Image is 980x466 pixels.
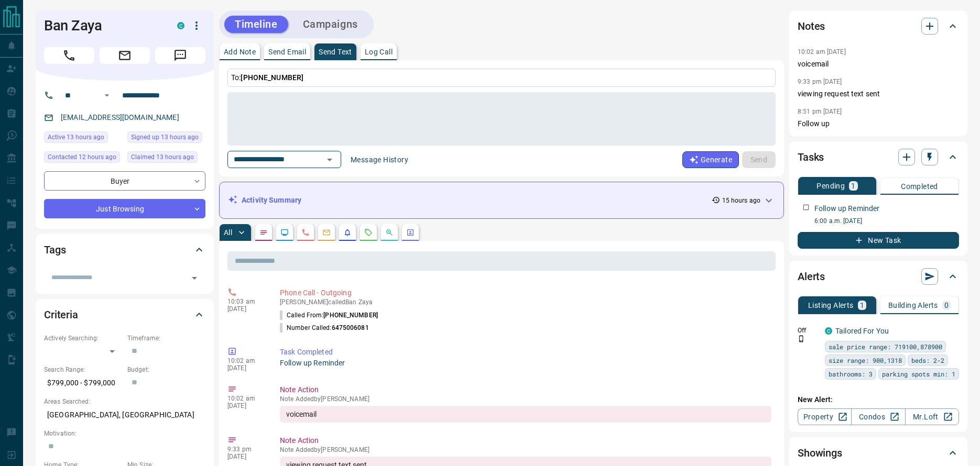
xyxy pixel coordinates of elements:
[343,228,352,237] svg: Listing Alerts
[798,18,825,35] h2: Notes
[44,47,94,64] span: Call
[851,182,855,190] p: 1
[259,228,268,237] svg: Notes
[319,48,352,56] p: Send Text
[227,364,264,372] p: [DATE]
[882,369,955,379] span: parking spots min: 1
[798,145,959,170] div: Tasks
[798,335,805,342] svg: Push Notification Only
[44,429,205,438] p: Motivation:
[798,232,959,249] button: New Task
[224,229,232,236] p: All
[280,287,771,298] p: Phone Call - Outgoing
[682,151,739,168] button: Generate
[798,14,959,39] div: Notes
[127,131,205,146] div: Mon Oct 13 2025
[131,132,199,142] span: Signed up 13 hours ago
[44,237,205,262] div: Tags
[280,358,771,369] p: Follow up Reminder
[44,302,205,327] div: Criteria
[280,406,771,423] div: voicemail
[798,268,825,285] h2: Alerts
[365,48,393,56] p: Log Call
[798,78,842,85] p: 9:33 pm [DATE]
[268,48,306,56] p: Send Email
[851,408,905,425] a: Condos
[292,16,368,33] button: Campaigns
[798,394,959,405] p: New Alert:
[814,216,959,226] p: 6:00 a.m. [DATE]
[798,108,842,115] p: 8:51 pm [DATE]
[798,118,959,129] p: Follow up
[227,298,264,305] p: 10:03 am
[406,228,415,237] svg: Agent Actions
[44,241,66,258] h2: Tags
[155,47,205,64] span: Message
[44,397,205,406] p: Areas Searched:
[44,306,78,323] h2: Criteria
[101,89,113,102] button: Open
[798,326,819,335] p: Off
[227,402,264,409] p: [DATE]
[323,312,378,319] span: [PHONE_NUMBER]
[798,408,852,425] a: Property
[44,171,205,191] div: Buyer
[227,446,264,453] p: 9:33 pm
[241,73,303,82] span: [PHONE_NUMBER]
[814,203,879,214] p: Follow up Reminder
[280,446,771,453] p: Note Added by [PERSON_NAME]
[280,395,771,403] p: Note Added by [PERSON_NAME]
[816,182,845,190] p: Pending
[44,374,122,392] p: $799,000 - $799,000
[280,384,771,395] p: Note Action
[224,48,256,56] p: Add Note
[385,228,394,237] svg: Opportunities
[835,327,889,335] a: Tailored For You
[860,302,864,309] p: 1
[829,369,873,379] span: bathrooms: 3
[280,435,771,446] p: Note Action
[44,406,205,424] p: [GEOGRAPHIC_DATA], [GEOGRAPHIC_DATA]
[228,191,775,210] div: Activity Summary15 hours ago
[905,408,959,425] a: Mr.Loft
[127,365,205,374] p: Budget:
[44,365,122,374] p: Search Range:
[798,88,959,99] p: viewing request text sent
[911,355,944,365] span: beds: 2-2
[224,16,288,33] button: Timeline
[901,183,938,190] p: Completed
[798,149,824,165] h2: Tasks
[131,152,194,162] span: Claimed 13 hours ago
[722,196,760,205] p: 15 hours ago
[242,195,301,206] p: Activity Summary
[301,228,310,237] svg: Calls
[798,264,959,289] div: Alerts
[829,355,902,365] span: size range: 900,1318
[888,302,938,309] p: Building Alerts
[44,151,122,166] div: Mon Oct 13 2025
[227,395,264,402] p: 10:02 am
[280,323,369,332] p: Number Called:
[100,47,150,64] span: Email
[344,151,415,168] button: Message History
[187,271,202,285] button: Open
[829,341,942,352] span: sale price range: 719100,878900
[44,334,122,343] p: Actively Searching:
[825,327,832,335] div: condos.ca
[227,305,264,313] p: [DATE]
[798,48,846,56] p: 10:02 am [DATE]
[48,132,104,142] span: Active 13 hours ago
[798,440,959,465] div: Showings
[227,453,264,460] p: [DATE]
[944,302,949,309] p: 0
[280,347,771,358] p: Task Completed
[227,357,264,364] p: 10:02 am
[44,131,122,146] div: Mon Oct 13 2025
[798,445,842,461] h2: Showings
[280,310,378,320] p: Called From:
[332,324,369,331] span: 6475006081
[177,22,184,29] div: condos.ca
[322,228,331,237] svg: Emails
[127,151,205,166] div: Mon Oct 13 2025
[322,152,337,167] button: Open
